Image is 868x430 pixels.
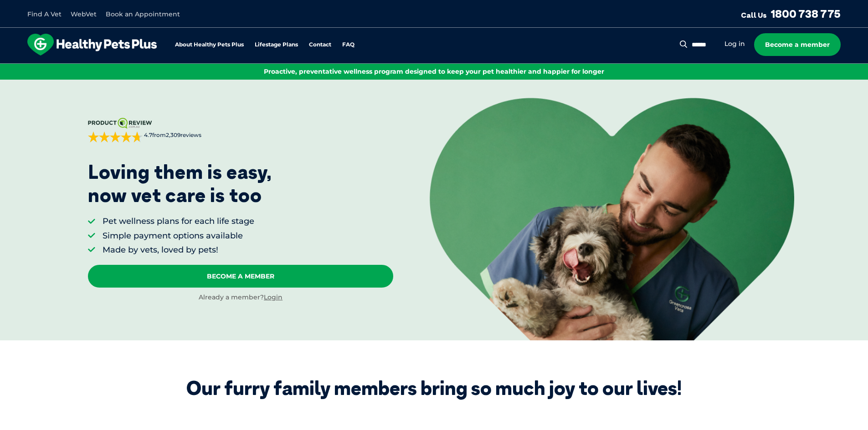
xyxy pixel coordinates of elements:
a: FAQ [342,42,354,48]
a: 4.7from2,309reviews [88,118,393,142]
li: Pet wellness plans for each life stage [103,216,254,227]
strong: 4.7 [144,132,152,138]
img: hpp-logo [27,34,157,56]
a: Lifestage Plans [255,42,298,48]
span: Call Us [741,10,767,20]
a: Book an Appointment [106,10,180,18]
div: 4.7 out of 5 stars [88,132,143,142]
a: Login [264,293,282,301]
p: Loving them is easy, now vet care is too [88,161,272,207]
a: Become A Member [88,265,393,288]
div: Already a member? [88,293,393,302]
a: About Healthy Pets Plus [175,42,244,48]
img: <p>Loving them is easy, <br /> now vet care is too</p> [430,98,794,340]
span: Proactive, preventative wellness program designed to keep your pet healthier and happier for longer [264,67,604,76]
a: Log in [724,40,745,48]
button: Search [678,40,689,49]
span: from [143,132,201,139]
div: Our furry family members bring so much joy to our lives! [186,377,682,400]
a: Find A Vet [27,10,62,18]
a: WebVet [71,10,97,18]
li: Simple payment options available [103,230,254,242]
a: Contact [309,42,331,48]
a: Call Us1800 738 775 [741,7,841,20]
a: Become a member [754,33,841,56]
li: Made by vets, loved by pets! [103,244,254,256]
span: 2,309 reviews [166,132,201,138]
